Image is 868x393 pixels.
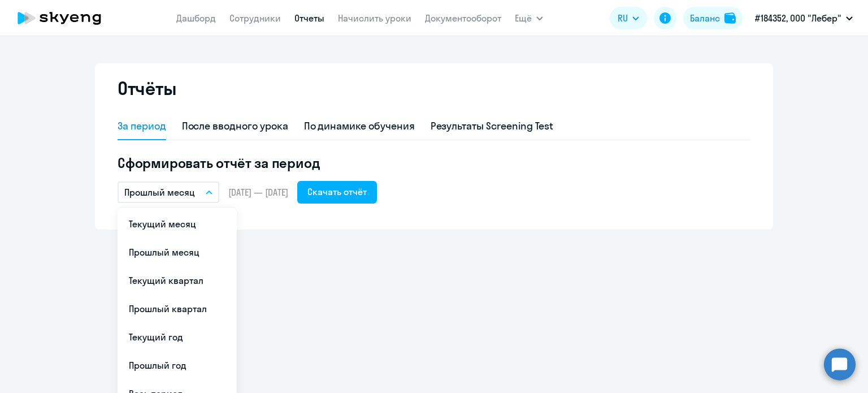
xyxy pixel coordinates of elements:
[690,11,720,25] div: Баланс
[118,77,176,100] h2: Отчёты
[118,119,166,133] div: За период
[118,182,219,203] button: Прошлый месяц
[515,7,543,29] button: Ещё
[124,185,195,199] p: Прошлый месяц
[749,5,858,32] button: #184352, ООО "Лебер"
[610,7,647,29] button: RU
[425,12,501,24] a: Документооборот
[724,12,736,24] img: balance
[297,181,377,204] button: Скачать отчёт
[176,12,216,24] a: Дашборд
[683,7,743,29] button: Балансbalance
[755,11,841,25] p: #184352, ООО "Лебер"
[304,119,415,133] div: По динамике обучения
[182,119,288,133] div: После вводного урока
[229,12,281,24] a: Сотрудники
[431,119,554,133] div: Результаты Screening Test
[307,185,367,198] div: Скачать отчёт
[294,12,324,24] a: Отчеты
[515,11,532,25] span: Ещё
[618,11,628,25] span: RU
[338,12,411,24] a: Начислить уроки
[118,154,750,172] h5: Сформировать отчёт за период
[228,186,288,198] span: [DATE] — [DATE]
